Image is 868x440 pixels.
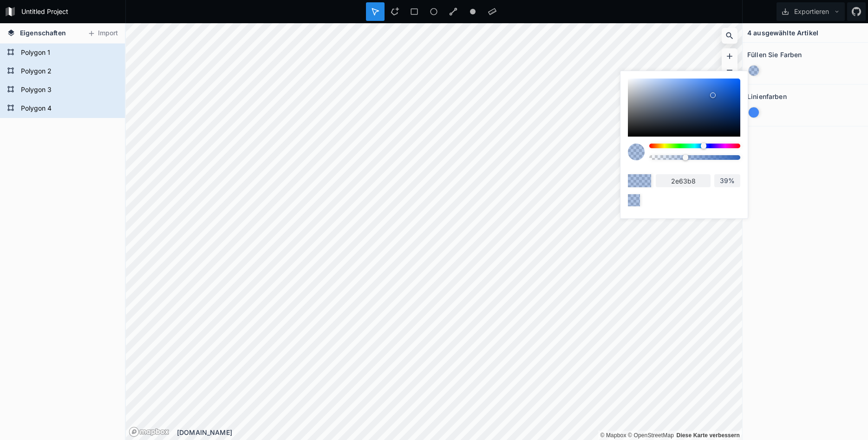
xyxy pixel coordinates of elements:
button: Exportieren [777,2,845,21]
a: Karteikarte [600,432,627,439]
h4: 4 ausgewählte Artikel [747,28,818,38]
h2: Füllen Sie Farben [747,47,802,62]
button: Import [83,26,123,41]
a: Karten-Feedback [677,432,740,439]
h2: Linienfarben [747,89,787,104]
a: OpenStreetMap GmbH [628,432,674,439]
a: Mapbox-Logo [129,427,170,437]
span: Eigenschaften [20,28,66,38]
div: [DOMAIN_NAME] [177,427,742,437]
